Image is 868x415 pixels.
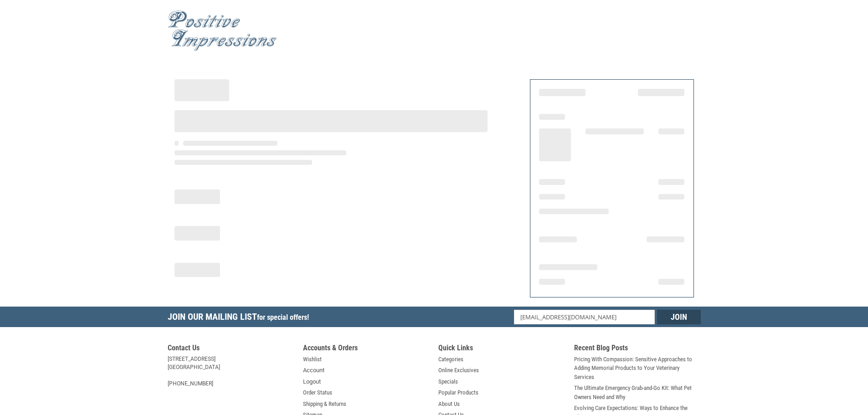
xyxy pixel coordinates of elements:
[574,384,701,401] a: The Ultimate Emergency Grab-and-Go Kit: What Pet Owners Need and Why
[303,377,321,386] a: Logout
[257,313,309,322] span: for special offers!
[303,400,346,409] a: Shipping & Returns
[438,343,565,355] h5: Quick Links
[303,388,332,397] a: Order Status
[574,355,701,382] a: Pricing With Compassion: Sensitive Approaches to Adding Memorial Products to Your Veterinary Serv...
[303,355,322,364] a: Wishlist
[168,355,294,388] address: [STREET_ADDRESS] [GEOGRAPHIC_DATA] [PHONE_NUMBER]
[438,388,478,397] a: Popular Products
[168,343,294,355] h5: Contact Us
[168,10,277,51] img: Positive Impressions
[438,355,463,364] a: Categories
[168,307,313,330] h5: Join Our Mailing List
[438,400,460,409] a: About Us
[303,366,324,375] a: Account
[514,310,655,324] input: Email
[574,343,701,355] h5: Recent Blog Posts
[438,377,458,386] a: Specials
[657,310,701,324] input: Join
[303,343,430,355] h5: Accounts & Orders
[438,366,479,375] a: Online Exclusives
